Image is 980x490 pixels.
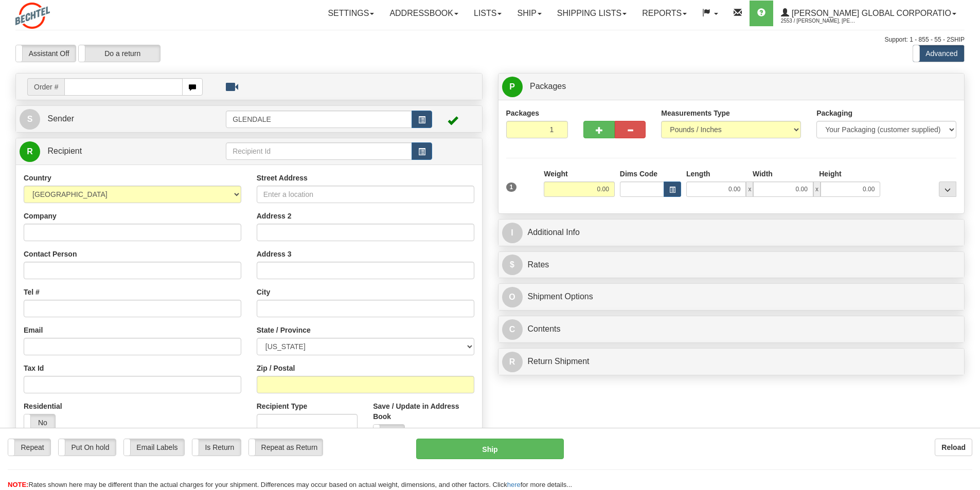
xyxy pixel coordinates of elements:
[506,108,540,118] label: Packages
[257,325,311,335] label: State / Province
[509,1,549,26] a: Ship
[781,16,858,26] span: 2553 / [PERSON_NAME], [PERSON_NAME]
[746,182,753,197] span: x
[813,182,821,197] span: x
[530,82,566,90] span: Packages
[257,211,292,221] label: Address 2
[382,1,466,26] a: Addressbook
[24,211,57,221] label: Company
[27,78,64,96] span: Order #
[549,1,634,26] a: Shipping lists
[24,287,40,297] label: Tel #
[257,249,292,259] label: Address 3
[59,439,116,456] label: Put On hold
[320,1,382,26] a: Settings
[15,3,50,29] img: logo2553.jpg
[789,9,951,17] span: [PERSON_NAME] Global Corporatio
[956,192,979,297] iframe: chat widget
[816,108,852,118] label: Packaging
[24,414,55,431] label: No
[257,401,308,411] label: Recipient Type
[935,439,972,456] button: Reload
[124,439,184,456] label: Email Labels
[249,439,323,456] label: Repeat as Return
[819,169,842,179] label: Height
[502,351,961,372] a: RReturn Shipment
[8,439,50,456] label: Repeat
[634,1,694,26] a: Reports
[24,401,62,411] label: Residential
[502,77,523,97] span: P
[24,325,43,335] label: Email
[753,169,773,179] label: Width
[24,173,51,183] label: Country
[192,439,241,456] label: Is Return
[502,287,523,307] span: O
[257,186,474,203] input: Enter a location
[502,255,961,276] a: $Rates
[544,169,567,179] label: Weight
[502,352,523,372] span: R
[20,141,40,162] span: R
[47,114,74,123] span: Sender
[913,45,964,62] label: Advanced
[226,111,412,128] input: Sender Id
[939,182,956,197] div: ...
[506,183,517,192] span: 1
[8,481,28,488] span: NOTE:
[24,363,44,373] label: Tax Id
[257,173,308,183] label: Street Address
[502,76,961,97] a: P Packages
[226,142,412,160] input: Recipient Id
[620,169,657,179] label: Dims Code
[79,45,160,62] label: Do a return
[16,45,76,62] label: Assistant Off
[20,141,203,162] a: R Recipient
[373,425,404,441] label: No
[15,35,965,44] div: Support: 1 - 855 - 55 - 2SHIP
[47,147,82,155] span: Recipient
[257,363,295,373] label: Zip / Postal
[502,319,523,340] span: C
[773,1,964,26] a: [PERSON_NAME] Global Corporatio 2553 / [PERSON_NAME], [PERSON_NAME]
[20,109,40,130] span: S
[24,249,77,259] label: Contact Person
[466,1,509,26] a: Lists
[686,169,710,179] label: Length
[502,255,523,275] span: $
[941,443,966,451] b: Reload
[416,439,564,459] button: Ship
[373,401,474,422] label: Save / Update in Address Book
[507,481,521,488] a: here
[661,108,730,118] label: Measurements Type
[20,108,226,130] a: S Sender
[502,319,961,340] a: CContents
[502,286,961,307] a: OShipment Options
[502,223,523,243] span: I
[502,222,961,243] a: IAdditional Info
[257,287,270,297] label: City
